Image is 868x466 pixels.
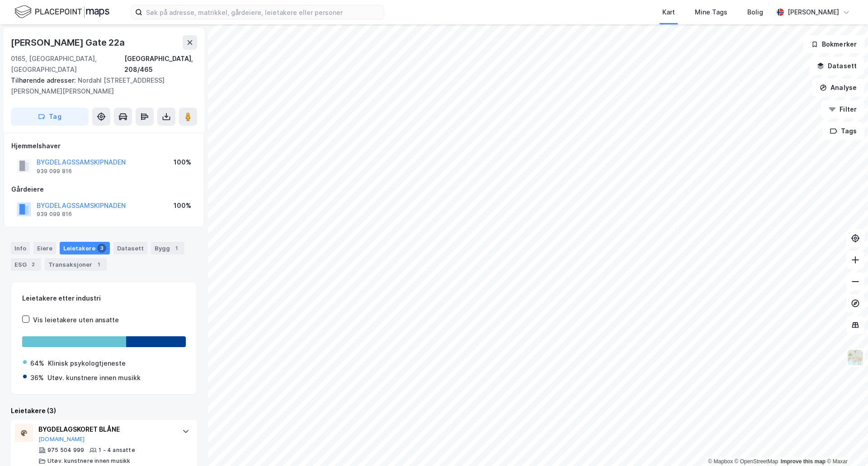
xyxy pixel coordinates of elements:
button: Analyse [812,79,864,97]
div: Klinisk psykologtjeneste [48,358,126,369]
input: Søk på adresse, matrikkel, gårdeiere, leietakere eller personer [142,5,384,19]
div: 1 [94,260,103,269]
button: Tag [11,108,89,126]
div: 3 [97,244,106,253]
a: OpenStreetMap [735,458,778,465]
div: Transaksjoner [45,258,107,271]
div: Eiere [33,242,56,254]
div: Datasett [113,242,147,254]
div: Gårdeiere [11,184,197,195]
button: Datasett [809,57,864,75]
img: logo.f888ab2527a4732fd821a326f86c7f29.svg [14,4,109,20]
div: [PERSON_NAME] [788,7,839,18]
div: 0165, [GEOGRAPHIC_DATA], [GEOGRAPHIC_DATA] [11,53,124,75]
div: Bygg [151,242,184,254]
div: Nordahl [STREET_ADDRESS][PERSON_NAME][PERSON_NAME] [11,75,190,97]
div: Mine Tags [695,7,727,18]
div: Kart [662,7,675,18]
div: [GEOGRAPHIC_DATA], 208/465 [124,53,197,75]
button: Filter [821,100,864,118]
div: BYGDELAGSKORET BLÅNE [38,424,173,435]
div: 1 [172,244,181,253]
div: Utøv. kunstnere innen musikk [47,372,141,383]
a: Improve this map [781,458,826,465]
div: Leietakere (3) [11,405,197,416]
span: Tilhørende adresser: [11,76,78,84]
div: 100% [174,200,191,211]
div: 975 504 999 [47,447,84,454]
div: Leietakere [60,242,110,254]
button: [DOMAIN_NAME] [38,436,85,443]
div: 939 099 816 [37,211,72,218]
div: Vis leietakere uten ansatte [33,315,119,325]
div: Leietakere etter industri [22,293,186,304]
div: [PERSON_NAME] Gate 22a [11,35,127,50]
div: Kontrollprogram for chat [823,423,868,466]
div: Utøv. kunstnere innen musikk [47,457,131,465]
div: ESG [11,258,41,271]
iframe: Chat Widget [823,423,868,466]
img: Z [847,349,864,366]
button: Bokmerker [803,35,864,53]
div: Bolig [747,7,763,18]
div: 36% [30,372,44,383]
div: Hjemmelshaver [11,141,197,151]
div: 939 099 816 [37,168,72,175]
div: 2 [28,260,38,269]
div: 1 - 4 ansatte [99,447,135,454]
button: Tags [822,122,864,140]
div: Info [11,242,30,254]
a: Mapbox [708,458,733,465]
div: 64% [30,358,44,369]
div: 100% [174,157,191,168]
